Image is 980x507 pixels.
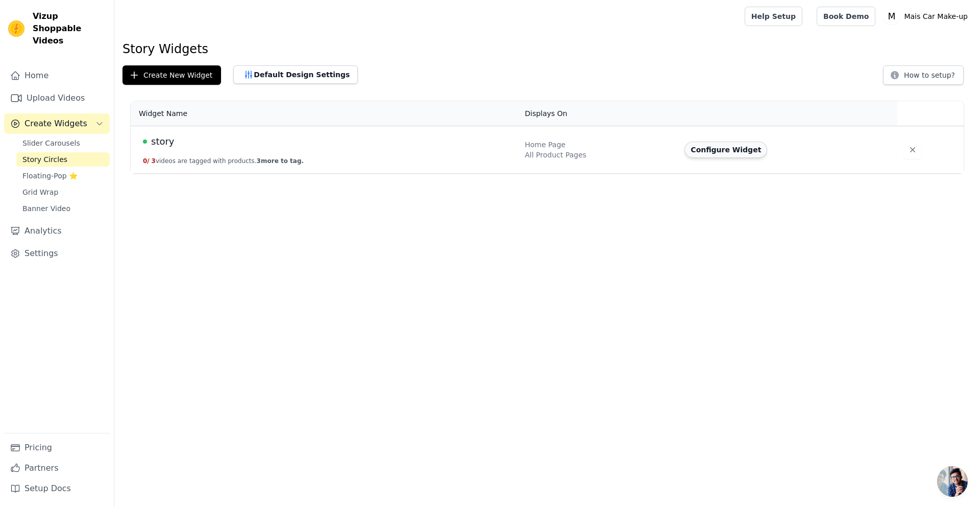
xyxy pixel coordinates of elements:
a: Analytics [4,221,110,241]
span: Grid Wrap [22,187,58,197]
a: Banner Video [16,201,110,216]
p: Mais Car Make-up [900,7,972,26]
div: Home Page [525,140,672,150]
span: 3 [152,157,156,165]
div: Bate-papo aberto [937,466,968,497]
th: Displays On [519,101,678,126]
span: Vizup Shoppable Videos [33,10,106,47]
a: Story Circles [16,152,110,167]
span: Story Circles [22,154,67,165]
span: Floating-Pop ⭐ [22,171,78,181]
a: Pricing [4,437,110,458]
button: How to setup? [883,65,964,85]
button: Create Widgets [4,113,110,134]
span: Slider Carousels [22,138,80,148]
button: Default Design Settings [233,65,358,84]
div: All Product Pages [525,150,672,160]
img: Vizup [8,20,24,37]
a: Book Demo [817,7,875,26]
a: Floating-Pop ⭐ [16,169,110,183]
span: 3 more to tag. [257,157,304,165]
a: Setup Docs [4,478,110,499]
span: Create Widgets [24,118,87,130]
a: Settings [4,243,110,264]
button: M Mais Car Make-up [884,7,972,26]
button: Delete widget [903,141,922,159]
button: Create New Widget [122,65,221,85]
span: story [151,134,175,149]
a: Slider Carousels [16,136,110,150]
a: Help Setup [745,7,802,26]
th: Widget Name [131,101,519,126]
span: 0 / [143,157,150,165]
a: How to setup? [883,73,964,82]
a: Grid Wrap [16,185,110,199]
h1: Story Widgets [122,41,972,57]
span: Banner Video [22,203,70,214]
a: Partners [4,458,110,478]
a: Home [4,65,110,86]
button: Configure Widget [684,142,767,158]
a: Upload Videos [4,88,110,108]
button: 0/ 3videos are tagged with products.3more to tag. [143,157,304,165]
span: Live Published [143,140,147,144]
text: M [888,11,896,21]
